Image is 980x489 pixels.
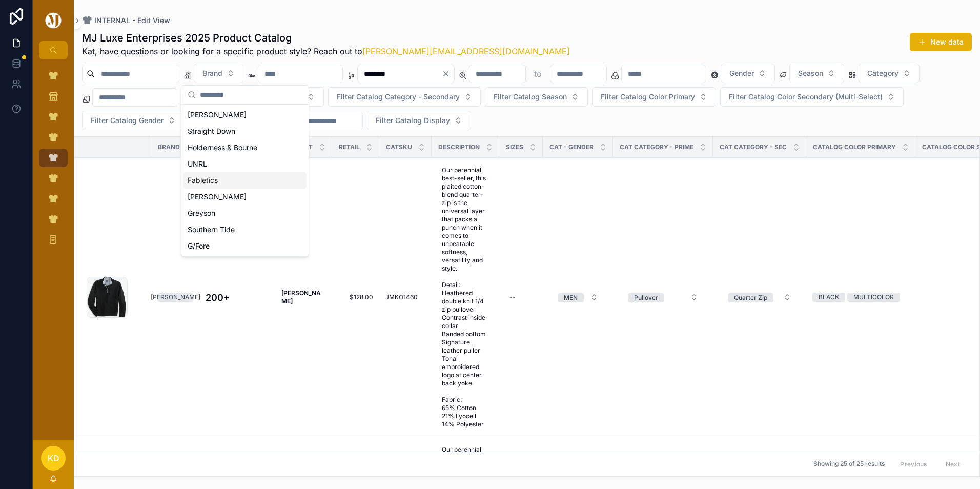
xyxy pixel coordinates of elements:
button: Select Button [549,288,606,307]
button: Select Button [789,64,844,83]
div: G/Fore [183,238,307,254]
button: New data [910,33,972,51]
h1: MJ Luxe Enterprises 2025 Product Catalog [82,31,570,45]
span: INTERNAL - Edit View [94,15,170,26]
span: Category [867,68,899,78]
div: Greyson [183,205,307,221]
strong: [PERSON_NAME] [281,289,321,305]
a: JMKO1460 [385,293,425,301]
div: scrollable content [33,59,74,262]
button: Select Button [720,87,904,107]
span: KD [48,452,59,464]
span: Catalog Color Primary [813,143,896,151]
span: Showing 25 of 25 results [813,460,885,468]
span: Filter Catalog Color Primary [601,92,695,102]
a: [PERSON_NAME][EMAIL_ADDRESS][DOMAIN_NAME] [362,46,570,56]
span: Brand [158,143,180,151]
a: $128.00 [338,293,373,301]
button: Select Button [485,87,588,107]
div: MEN [564,293,578,302]
span: Season [798,68,823,78]
span: Description [438,143,480,151]
div: Southern Tide [183,221,307,238]
div: Fabletics [183,172,307,189]
div: BLACK [819,293,839,302]
span: Kat, have questions or looking for a specific product style? Reach out to [82,45,570,57]
span: SIZES [506,143,523,151]
span: CAT - GENDER [549,143,594,151]
span: CATSKU [386,143,412,151]
button: Select Button [721,64,775,83]
span: Brand [202,68,222,78]
div: [PERSON_NAME] [151,293,200,302]
div: Quarter Zip [734,293,767,302]
div: MULTICOLOR [853,293,894,302]
button: Select Button [592,87,716,107]
a: Select Button [549,288,607,307]
div: Straight Down [183,123,307,139]
button: Select Button [859,64,920,83]
span: CAT CATEGORY - PRIME [620,143,693,151]
button: Unselect PULLOVER [628,292,664,302]
div: -- [509,293,516,301]
a: INTERNAL - Edit View [82,15,170,26]
span: Our perennial best-seller, this plaited cotton-blend quarter-zip is the universal layer that pack... [442,166,489,429]
div: UNRL [183,156,307,172]
button: Select Button [720,288,800,307]
a: BLACKMULTICOLOR [812,293,909,302]
button: Select Button [82,111,185,130]
span: Filter Catalog Category - Secondary [337,92,460,102]
img: App logo [44,12,63,29]
div: Suggestions [181,105,309,256]
div: [PERSON_NAME] [183,189,307,205]
span: Filter Catalog Color Secondary (Multi-Select) [729,92,883,102]
a: [PERSON_NAME] [157,293,193,302]
button: Clear [442,70,454,78]
span: CAT CATEGORY - SEC [720,143,787,151]
div: [PERSON_NAME] [183,107,307,123]
button: Select Button [620,288,706,307]
a: 200+ [206,291,269,304]
div: Pullover [634,293,658,302]
a: -- [505,289,537,305]
span: Filter Catalog Gender [91,115,164,126]
button: Select Button [328,87,481,107]
button: Select Button [367,111,471,130]
span: Filter Catalog Season [494,92,567,102]
span: Gender [729,68,754,78]
span: JMKO1460 [385,293,418,301]
p: to [534,68,542,80]
div: Holderness & Bourne [183,139,307,156]
a: Select Button [719,288,800,307]
button: Select Button [194,64,243,83]
span: Filter Catalog Display [376,115,450,126]
span: Retail [339,143,360,151]
a: Our perennial best-seller, this plaited cotton-blend quarter-zip is the universal layer that pack... [438,162,493,433]
a: Select Button [619,288,707,307]
button: Unselect QUARTER_ZIP [728,292,773,302]
a: [PERSON_NAME] [281,289,326,305]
